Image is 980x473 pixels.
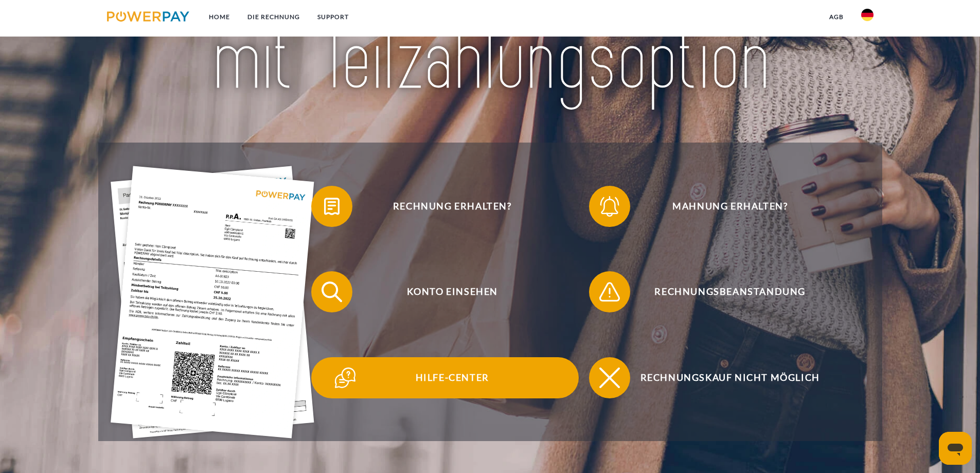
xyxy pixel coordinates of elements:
img: qb_warning.svg [597,279,622,305]
button: Konto einsehen [311,271,579,312]
button: Rechnungsbeanstandung [589,271,857,312]
img: de [861,9,874,21]
span: Konto einsehen [326,271,578,312]
img: single_invoice_powerpay_de.jpg [111,166,314,439]
iframe: Schaltfläche zum Öffnen des Messaging-Fensters [939,432,972,465]
button: Hilfe-Center [311,357,579,398]
img: qb_bill.svg [319,194,345,219]
span: Rechnung erhalten? [326,186,578,227]
a: DIE RECHNUNG [239,8,309,26]
img: logo-powerpay.svg [107,11,190,22]
a: SUPPORT [309,8,358,26]
button: Rechnungskauf nicht möglich [589,357,857,398]
span: Rechnungskauf nicht möglich [604,357,856,398]
span: Mahnung erhalten? [604,186,856,227]
a: Home [200,8,239,26]
a: agb [821,8,852,26]
button: Rechnung erhalten? [311,186,579,227]
img: qb_bell.svg [597,194,622,219]
span: Hilfe-Center [326,357,578,398]
span: Rechnungsbeanstandung [604,271,856,312]
button: Mahnung erhalten? [589,186,857,227]
img: qb_search.svg [319,279,345,305]
img: qb_help.svg [332,365,358,391]
img: qb_close.svg [597,365,622,391]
